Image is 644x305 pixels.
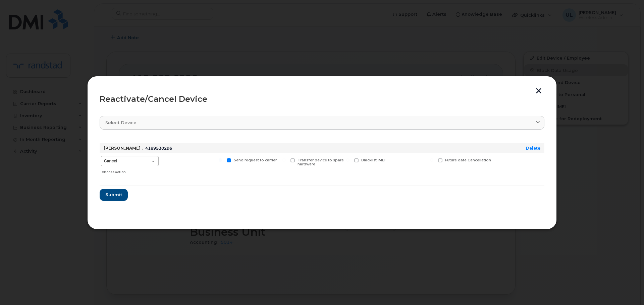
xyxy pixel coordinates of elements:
a: Delete [526,146,540,151]
div: Choose action [102,167,159,175]
input: Transfer device to spare hardware [282,158,286,162]
strong: [PERSON_NAME] . [104,146,143,151]
span: Select device [105,120,137,126]
span: Submit [105,192,122,198]
input: Send request to carrier [219,158,222,162]
div: Reactivate/Cancel Device [100,95,544,103]
button: Submit [100,189,128,201]
span: Send request to carrier [234,158,277,162]
span: Future date Cancellation [445,158,491,162]
a: Select device [100,116,544,130]
span: Transfer device to spare hardware [298,158,344,167]
span: Blacklist IMEI [361,158,385,162]
input: Blacklist IMEI [346,158,350,162]
span: 4189530296 [145,146,172,151]
input: Future date Cancellation [430,158,433,162]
